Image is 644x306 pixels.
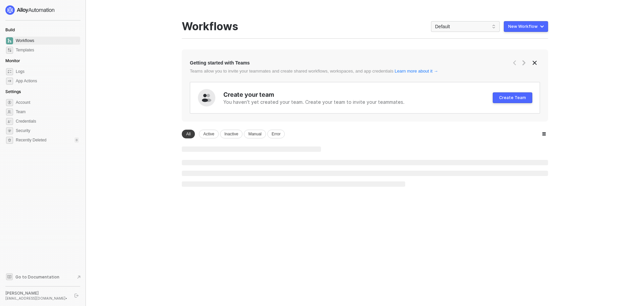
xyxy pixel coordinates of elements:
[16,98,79,106] span: Account
[499,95,526,100] div: Create Team
[6,99,13,106] span: settings
[74,137,79,143] div: 0
[75,274,82,280] span: document-arrow
[15,274,59,280] span: Go to Documentation
[504,21,548,32] button: New Workflow
[267,130,285,138] div: Error
[199,130,219,138] div: Active
[6,68,13,75] span: icon-logs
[190,59,250,66] div: Getting started with Teams
[6,37,13,44] span: dashboard
[6,127,13,134] span: security
[5,291,68,296] div: [PERSON_NAME]
[16,46,79,54] span: Templates
[5,27,15,32] span: Build
[190,68,470,74] div: Teams allow you to invite your teammates and create shared workflows, workspaces, and app credent...
[16,108,79,116] span: Team
[395,69,438,74] a: Learn more about it →
[16,68,79,76] span: Logs
[5,273,80,281] a: Knowledge Base
[6,273,13,280] span: documentation
[220,130,243,138] div: Inactive
[6,47,13,54] span: marketplace
[5,296,68,301] div: [EMAIL_ADDRESS][DOMAIN_NAME] •
[435,21,496,32] span: Default
[16,127,79,135] span: Security
[532,60,537,65] span: icon-close
[5,89,21,94] span: Settings
[6,78,13,85] span: icon-app-actions
[6,137,13,144] span: settings
[223,99,493,105] div: You haven't yet created your team. Create your team to invite your teammates.
[182,20,238,33] div: Workflows
[74,294,78,298] span: logout
[16,117,79,125] span: Credentials
[5,5,55,15] img: logo
[182,130,195,138] div: All
[493,92,532,103] button: Create Team
[16,137,46,143] span: Recently Deleted
[5,58,20,63] span: Monitor
[6,108,13,116] span: team
[244,130,266,138] div: Manual
[16,37,79,45] span: Workflows
[508,24,538,29] div: New Workflow
[5,5,80,15] a: logo
[6,118,13,125] span: credentials
[512,60,517,65] span: icon-arrow-left
[223,90,493,99] div: Create your team
[521,60,527,65] span: icon-arrow-right
[16,78,37,84] div: App Actions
